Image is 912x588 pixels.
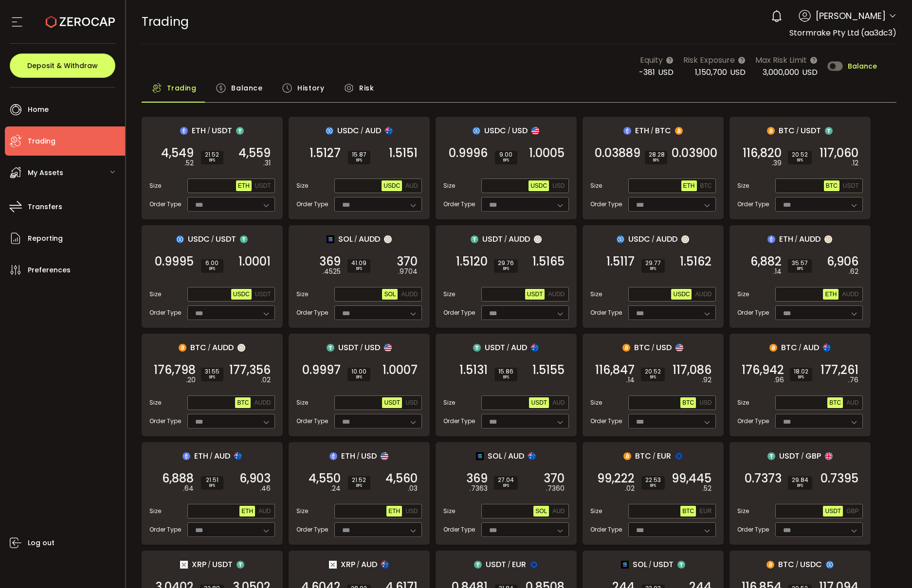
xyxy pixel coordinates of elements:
span: 177,261 [821,365,858,375]
img: usdt_portfolio.svg [825,127,833,135]
span: Order Type [296,308,328,317]
span: Size [296,290,308,299]
span: Order Type [443,308,475,317]
span: Size [296,181,308,190]
span: My Assets [28,166,63,180]
span: USDT [482,233,503,245]
i: BPS [498,266,514,272]
em: .20 [186,375,196,385]
span: AUDD [254,399,271,406]
span: Size [296,398,308,407]
button: USD [697,397,713,408]
span: USD [730,67,746,78]
span: 21.52 [205,152,219,158]
span: 15.87 [352,152,366,158]
span: USDT [384,399,400,406]
button: USDT [529,397,549,408]
i: BPS [352,158,366,163]
span: BTC [634,341,650,354]
button: AUD [550,397,566,408]
span: USDC [673,291,690,298]
span: SOL [535,508,547,515]
span: AUDD [509,233,530,245]
button: AUD [403,180,420,191]
button: USD [403,506,420,517]
i: BPS [645,266,661,272]
span: BTC [700,182,712,189]
img: xrp_portfolio.png [329,561,337,569]
button: EUR [697,506,713,517]
span: ETH [241,508,253,515]
em: .39 [772,158,782,168]
span: 29.77 [645,260,661,266]
button: ETH [823,289,839,300]
span: -381 [639,67,655,78]
button: BTC [827,397,843,408]
span: AUDD [401,291,418,298]
span: ETH [825,291,837,298]
span: USD [405,399,418,406]
span: Order Type [590,200,622,209]
span: USDT [843,182,859,189]
img: btc_portfolio.svg [179,344,186,352]
img: btc_portfolio.svg [769,344,777,352]
span: Order Type [737,200,769,209]
span: USDC [337,125,359,137]
img: sol_portfolio.png [476,452,484,460]
span: 4,549 [161,148,194,158]
span: 0.03900 [672,148,717,158]
em: / [652,235,655,244]
em: / [795,235,798,244]
button: AUD [550,506,566,517]
em: / [508,126,511,135]
span: Trading [142,13,189,30]
img: usdc_portfolio.svg [326,127,333,135]
button: AUDD [693,289,713,300]
em: / [799,343,802,352]
img: usdt_portfolio.svg [767,452,775,460]
span: USD [405,508,418,515]
span: ETH [238,182,250,189]
i: BPS [794,374,808,380]
span: 18.02 [794,369,808,374]
button: ETH [236,180,252,191]
img: usdc_portfolio.svg [617,235,624,243]
span: 1,150,700 [695,67,727,78]
button: BTC [680,506,696,517]
span: Order Type [737,308,769,317]
span: BTC [826,182,838,189]
button: BTC [680,397,696,408]
span: BTC [682,508,694,515]
button: AUDD [840,289,860,300]
em: .52 [184,158,194,168]
span: USD [699,399,711,406]
span: USD [512,125,528,137]
span: USDC [530,182,547,189]
button: USDC [529,180,549,191]
span: Order Type [590,308,622,317]
span: Size [443,398,455,407]
span: USDT [531,399,547,406]
em: .14 [626,375,635,385]
button: USDC [231,289,252,300]
span: AUD [552,508,565,515]
span: AUD [511,341,527,354]
span: USDT [801,125,821,137]
em: / [651,126,654,135]
button: SOL [382,289,398,300]
span: 1.0007 [383,365,418,375]
span: USDT [255,291,271,298]
span: AUDD [695,291,711,298]
span: ETH [779,233,793,245]
button: USDT [841,180,861,191]
i: BPS [792,266,808,272]
span: Order Type [737,417,769,426]
img: zuPXiwguUFiBOIQyqLOiXsnnNitlx7q4LCwEbLHADjIpTka+Lip0HH8D0VTrd02z+wEAAAAASUVORK5CYII= [384,235,392,243]
span: USDT [216,233,236,245]
img: btc_portfolio.svg [766,561,774,569]
i: BPS [351,266,366,272]
img: usd_portfolio.svg [675,344,683,352]
span: 1.5131 [459,365,488,375]
span: 20.52 [792,152,808,158]
em: .4525 [323,267,341,277]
